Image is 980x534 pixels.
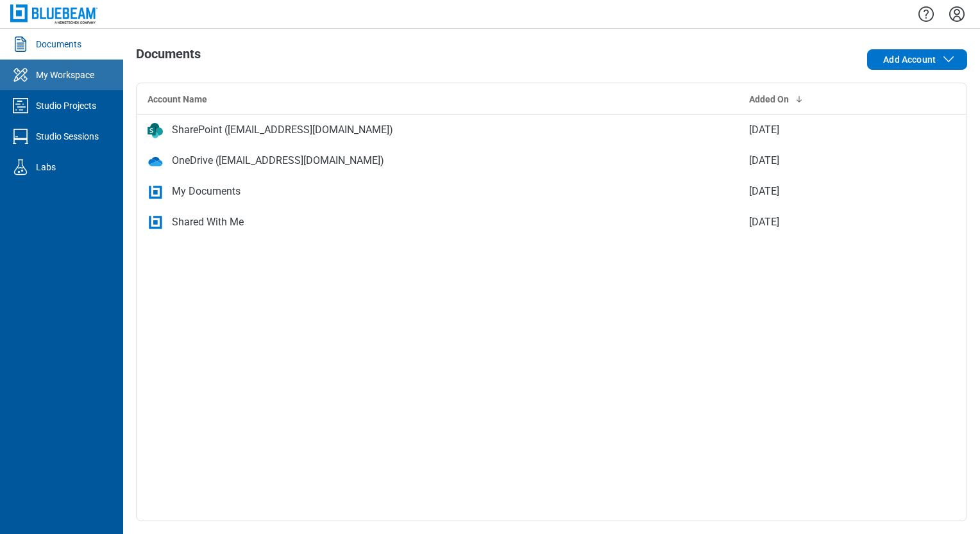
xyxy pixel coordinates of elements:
img: Bluebeam, Inc. [10,4,97,23]
div: SharePoint ([EMAIL_ADDRESS][DOMAIN_NAME]) [172,122,393,138]
div: My Documents [172,184,241,199]
svg: My Workspace [10,65,31,85]
svg: Documents [10,34,31,54]
table: bb-data-table [137,83,967,238]
div: Account Name [148,93,729,106]
button: Add Account [867,49,967,70]
td: [DATE] [739,207,905,238]
td: [DATE] [739,176,905,207]
svg: Studio Projects [10,95,31,116]
div: Labs [36,161,56,174]
div: Studio Projects [36,99,96,112]
div: Added On [749,93,895,106]
div: Shared With Me [172,214,244,230]
div: Studio Sessions [36,130,99,143]
div: OneDrive ([EMAIL_ADDRESS][DOMAIN_NAME]) [172,153,384,168]
span: Add Account [883,53,936,66]
svg: Studio Sessions [10,126,31,147]
div: My Workspace [36,69,94,81]
td: [DATE] [739,145,905,176]
td: [DATE] [739,115,905,145]
button: Settings [947,3,967,25]
h1: Documents [136,47,201,67]
svg: Labs [10,157,31,177]
div: Documents [36,38,81,51]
